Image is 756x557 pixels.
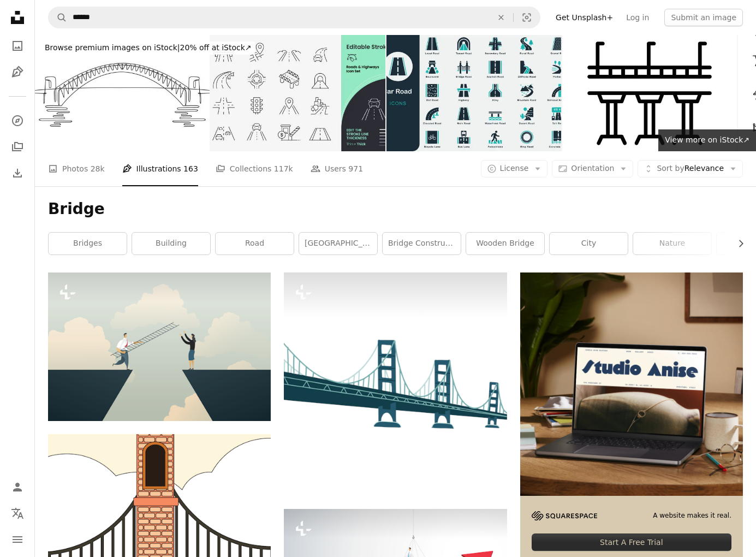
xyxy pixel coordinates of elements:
[657,163,724,174] span: Relevance
[7,110,28,132] a: Explore
[35,35,261,61] a: Browse premium images on iStock|20% off at iStock↗
[532,534,731,551] div: Start A Free Trial
[633,233,711,254] a: nature
[571,164,614,173] span: Orientation
[620,9,656,26] a: Log in
[48,151,105,186] a: Photos 28k
[731,233,743,254] button: scroll list to the right
[562,35,737,151] img: A simple line drawing of a Viaduct
[274,163,293,175] span: 117k
[532,511,597,520] img: file-1705255347840-230a6ab5bca9image
[216,233,294,254] a: road
[45,43,252,52] span: 20% off at iStock ↗
[7,61,28,83] a: Illustrations
[91,163,105,175] span: 28k
[481,160,548,177] button: License
[7,476,28,498] a: Log in / Sign up
[386,35,561,151] img: Car Road solid icons collection. Containing street, highway, traffic light, signpost, directions,...
[48,342,271,352] a: businessman lift the stairs to businesswoman across. Risky situation, taking opportunity, Concept...
[299,233,377,254] a: [GEOGRAPHIC_DATA]
[7,162,28,184] a: Download History
[489,7,513,28] button: Clear
[552,160,633,177] button: Orientation
[466,233,544,254] a: wooden bridge
[658,129,756,151] a: View more on iStock↗
[48,199,743,219] h1: Bridge
[7,35,28,57] a: Photos
[7,502,28,524] button: Language
[520,272,743,495] img: file-1705123271268-c3eaf6a79b21image
[638,160,743,177] button: Sort byRelevance
[48,272,271,421] img: businessman lift the stairs to businesswoman across. Risky situation, taking opportunity, Concept...
[665,135,749,144] span: View more on iStock ↗
[216,151,293,186] a: Collections 117k
[7,529,28,550] button: Menu
[348,163,363,175] span: 971
[35,35,210,151] img: Sydney Harbour Bridge. Continuous Line Drawing with Color Elements, Editable Stroke and Copy Space
[311,151,363,186] a: Users 971
[284,272,507,495] img: Large bridge over river. Modern construction for transportation. Metal footbridge with railings. ...
[657,164,684,173] span: Sort by
[48,7,540,28] form: Find visuals sitewide
[653,511,731,520] span: A website makes it real.
[550,233,628,254] a: city
[132,233,210,254] a: building
[284,379,507,389] a: Large bridge over river. Modern construction for transportation. Metal footbridge with railings. ...
[211,35,385,151] img: Roads and Highways vector icon set containing 16 editable stroke icons.
[7,136,28,158] a: Collections
[514,7,540,28] button: Visual search
[383,233,461,254] a: bridge construction
[664,9,743,26] button: Submit an image
[500,164,529,173] span: License
[549,9,620,26] a: Get Unsplash+
[49,7,67,28] button: Search Unsplash
[49,233,127,254] a: bridges
[45,43,180,52] span: Browse premium images on iStock |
